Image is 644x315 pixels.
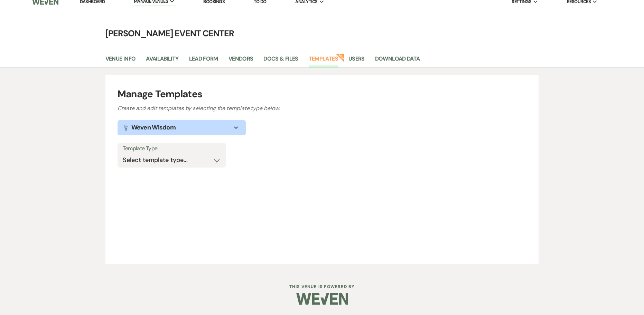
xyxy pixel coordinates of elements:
a: Venue Info [105,54,136,67]
img: Weven Logo [296,287,348,311]
a: Docs & Files [263,54,298,67]
a: Users [348,54,365,67]
button: Weven Wisdom [118,120,246,135]
h4: [PERSON_NAME] Event Center [73,27,571,39]
strong: New [335,53,345,62]
label: Template Type [123,144,221,154]
h1: Manage Templates [118,87,527,101]
a: Lead Form [189,54,218,67]
a: Download Data [375,54,420,67]
h3: Create and edit templates by selecting the template type below. [118,104,527,112]
h1: Weven Wisdom [131,123,176,132]
a: Availability [146,54,178,67]
a: Templates [309,54,338,67]
a: Vendors [228,54,253,67]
